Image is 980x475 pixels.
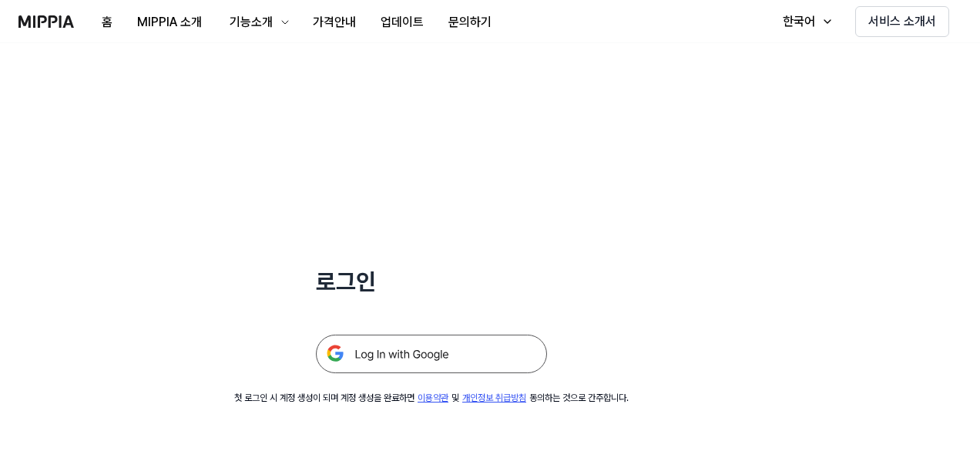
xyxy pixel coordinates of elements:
h1: 로그인 [316,265,547,298]
div: 기능소개 [227,13,276,32]
a: 업데이트 [368,1,436,43]
div: 한국어 [780,12,818,31]
button: 홈 [89,7,125,38]
button: 기능소개 [214,7,300,38]
img: 구글 로그인 버튼 [316,335,547,373]
button: 한국어 [767,6,843,37]
button: 서비스 소개서 [855,6,949,37]
button: 문의하기 [436,7,504,38]
button: 가격안내 [300,7,368,38]
div: 첫 로그인 시 계정 생성이 되며 계정 생성을 완료하면 및 동의하는 것으로 간주합니다. [234,392,629,405]
a: 이용약관 [418,392,448,403]
button: MIPPIA 소개 [125,7,214,38]
img: logo [18,15,74,28]
a: 개인정보 취급방침 [462,392,526,403]
button: 업데이트 [368,7,436,38]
